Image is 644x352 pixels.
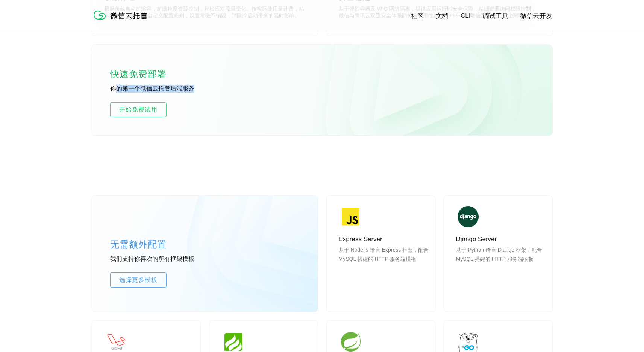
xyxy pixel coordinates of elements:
p: Django Server [456,235,546,244]
a: 社区 [411,12,424,20]
a: 调试工具 [483,12,508,20]
img: 微信云托管 [92,8,152,23]
p: 我们支持你喜欢的所有框架模板 [110,255,223,263]
a: 微信云开发 [520,12,552,20]
p: 无需额外配置 [110,237,223,252]
a: 微信云托管 [92,17,152,24]
p: 基于 Python 语言 Django 框架，配合 MySQL 搭建的 HTTP 服务端模板 [456,245,546,282]
a: 文档 [436,12,449,20]
p: 你的第一个微信云托管后端服务 [110,85,223,93]
p: 基于 Node.js 语言 Express 框架，配合 MySQL 搭建的 HTTP 服务端模板 [339,245,429,282]
a: CLI [461,12,470,20]
p: Express Server [339,235,429,244]
span: 开始免费试用 [111,105,166,114]
span: 选择更多模板 [111,275,166,285]
p: 快速免费部署 [110,67,185,82]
